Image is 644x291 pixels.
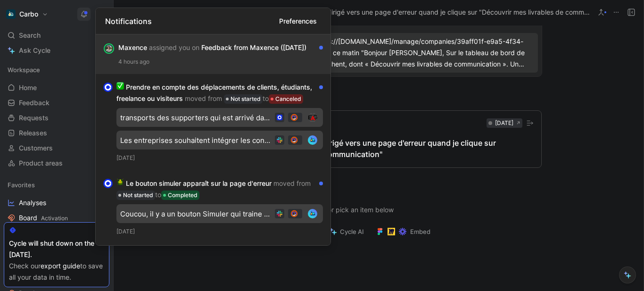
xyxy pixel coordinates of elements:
div: Les entreprises souhaitent intégrer les consultants/freelances via un QEE sans les inclure dans l... [120,136,271,145]
button: Les entreprises souhaitent intégrer les consultants/freelances via un QEE sans les inclure dans l... [116,131,323,150]
span: moved from [273,179,311,187]
div: Canceled [269,94,303,104]
div: ✅Prendre en compte des déplacements de clients, étudiants, freelance ou visiteurs moved from Not ... [96,74,330,170]
span: Preferences [279,16,317,27]
div: 4 hours ago [118,57,323,67]
button: Coucou, il y a un bouton Simuler qui traine chez le dinoavatarlogo [116,204,323,223]
img: avatar [291,137,297,142]
div: [DATE] [116,153,323,163]
img: logo [308,135,317,145]
div: Prendre en compte des déplacements de clients, étudiants, freelance ou visiteurs [116,82,315,104]
div: Le bouton simuler apparaît sur la page d'erreur [116,178,315,200]
span: to [155,191,161,199]
div: transports des supporters qui est arrivé dans “autres” au lieu de transports achats des équipemen... [120,113,271,122]
div: Not started [116,191,155,200]
div: [DATE] [116,227,323,236]
img: ✅ [116,82,124,90]
span: moved from [185,94,222,102]
button: transports des supporters qui est arrivé dans “autres” au lieu de transports achats des équipemen... [116,108,323,127]
div: 🪲Le bouton simuler apparaît sur la page d'erreur moved from Not startedtoCompletedCoucou, il y a ... [96,170,330,244]
img: logo [308,209,317,218]
button: Preferences [275,14,321,29]
img: avatar [291,115,297,120]
img: avatar [105,44,113,53]
div: Not started [224,94,263,104]
img: logo [308,113,317,122]
span: assigned you on [149,43,199,51]
span: to [263,94,269,102]
img: 🪲 [116,178,124,186]
div: Maxence Feedback from Maxence ([DATE]) [118,42,315,53]
div: Coucou, il y a un bouton Simuler qui traine chez le dino [120,209,271,218]
div: Completed [161,191,199,200]
div: avatarMaxence assigned you on Feedback from Maxence ([DATE])4 hours ago [96,34,330,74]
span: Notifications [105,16,152,27]
img: avatar [291,211,297,216]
